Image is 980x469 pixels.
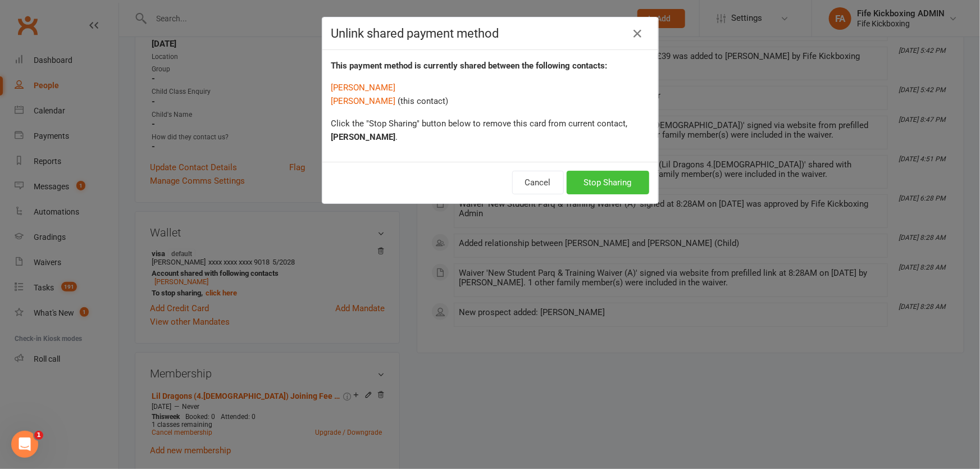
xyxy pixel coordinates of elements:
span: 1 [34,431,43,440]
span: (this contact) [398,96,449,106]
strong: [PERSON_NAME] [331,132,396,142]
iframe: Intercom live chat [11,431,38,458]
button: Cancel [512,171,564,194]
button: Stop Sharing [567,171,649,194]
a: [PERSON_NAME] [331,83,396,93]
p: Click the "Stop Sharing" button below to remove this card from current contact, . [331,117,649,144]
a: [PERSON_NAME] [331,96,396,106]
button: Close [629,25,647,43]
strong: This payment method is currently shared between the following contacts: [331,61,608,71]
h4: Unlink shared payment method [331,26,649,40]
